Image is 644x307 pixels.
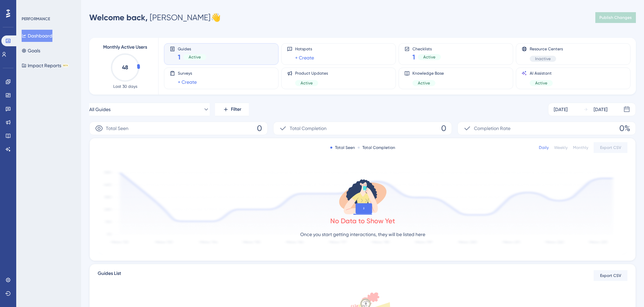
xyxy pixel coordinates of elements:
span: Active [418,80,430,86]
span: Active [301,80,313,86]
text: 48 [122,64,128,71]
div: [DATE] [554,105,568,113]
div: Daily [539,145,549,150]
span: Active [535,80,547,86]
span: Completion Rate [474,124,510,132]
div: [DATE] [594,105,607,113]
span: Total Completion [290,124,327,132]
button: Dashboard [22,30,52,42]
span: Guides List [98,270,121,282]
span: Checklists [412,46,441,51]
button: Publish Changes [595,12,636,23]
span: Surveys [178,71,197,76]
div: [PERSON_NAME] 👋 [89,12,221,23]
span: Guides [178,46,206,51]
span: Last 30 days [113,84,137,89]
a: + Create [178,78,197,86]
div: Total Seen [330,145,355,150]
span: Hotspots [295,46,314,52]
div: Total Completion [358,145,395,150]
span: Filter [231,105,241,113]
span: Inactive [535,56,551,61]
span: 1 [412,52,415,62]
span: Monthly Active Users [103,43,147,51]
span: Export CSV [600,273,621,278]
a: + Create [295,54,314,62]
div: No Data to Show Yet [330,216,395,226]
button: Export CSV [594,142,627,153]
span: Welcome back, [89,12,148,22]
div: Weekly [554,145,568,150]
button: All Guides [89,103,210,116]
span: Active [189,54,201,60]
p: Once you start getting interactions, they will be listed here [300,230,425,238]
div: Monthly [573,145,588,150]
div: PERFORMANCE [22,16,50,22]
button: Impact ReportsBETA [22,59,69,72]
span: All Guides [89,105,111,113]
div: BETA [63,64,69,67]
span: Export CSV [600,145,621,150]
button: Export CSV [594,270,627,281]
button: Goals [22,45,40,57]
span: Active [423,54,435,60]
span: AI Assistant [530,71,553,76]
span: Publish Changes [599,15,632,20]
span: Resource Centers [530,46,563,52]
button: Filter [215,103,249,116]
span: 1 [178,52,181,62]
span: 0% [619,123,630,134]
span: Product Updates [295,71,328,76]
span: 0 [441,123,446,134]
span: Total Seen [106,124,128,132]
span: Knowledge Base [412,71,444,76]
span: 0 [257,123,262,134]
